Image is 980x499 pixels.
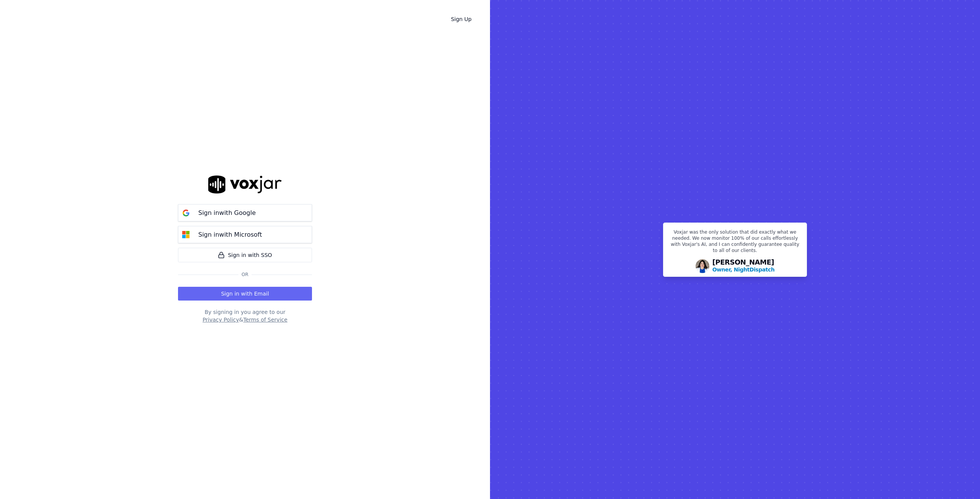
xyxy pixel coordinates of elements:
img: logo [208,176,282,193]
a: Sign in with SSO [178,248,312,262]
span: Or [238,271,252,278]
button: Sign inwith Microsoft [178,226,312,243]
p: Sign in with Google [198,208,256,218]
div: By signing in you agree to our & [178,308,312,323]
div: [PERSON_NAME] [712,259,775,273]
img: microsoft Sign in button [178,227,194,242]
button: Sign inwith Google [178,204,312,221]
button: Privacy Policy [203,316,239,323]
img: Avatar [696,259,709,273]
button: Sign in with Email [178,287,312,301]
a: Sign Up [445,12,478,26]
img: google Sign in button [178,205,194,221]
p: Sign in with Microsoft [198,230,262,239]
p: Voxjar was the only solution that did exactly what we needed. We now monitor 100% of our calls ef... [668,229,802,257]
p: Owner, NightDispatch [712,266,775,273]
button: Terms of Service [243,316,287,323]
